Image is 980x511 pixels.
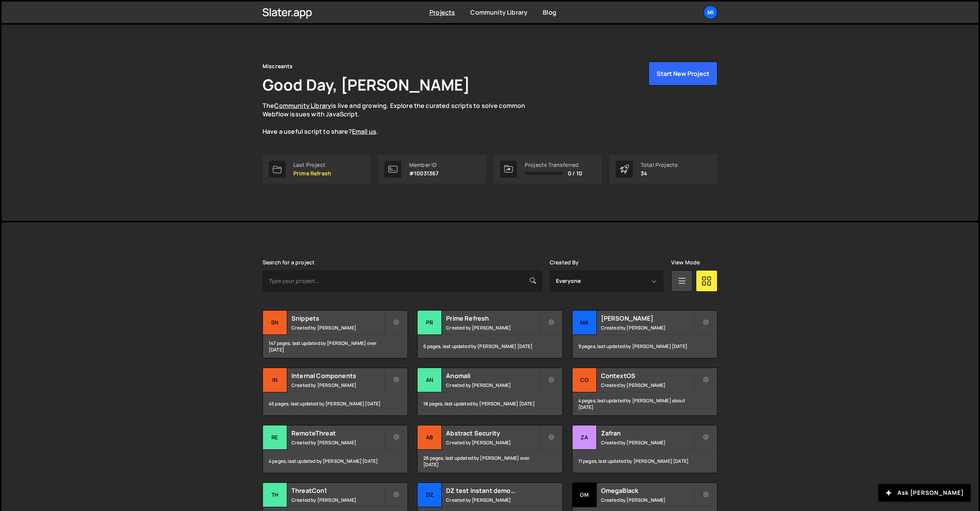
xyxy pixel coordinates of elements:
[291,439,384,446] small: Created by [PERSON_NAME]
[601,382,694,388] small: Created by [PERSON_NAME]
[418,450,562,473] div: 26 pages, last updated by [PERSON_NAME] over [DATE]
[263,483,287,507] div: Th
[573,368,597,392] div: Co
[573,392,717,415] div: 4 pages, last updated by [PERSON_NAME] about [DATE]
[352,127,376,136] a: Email us
[263,74,470,95] h1: Good Day, [PERSON_NAME]
[568,170,582,176] span: 0 / 10
[572,310,717,358] a: Ma [PERSON_NAME] Created by [PERSON_NAME] 9 pages, last updated by [PERSON_NAME] [DATE]
[601,371,694,380] h2: ContextOS
[274,101,331,110] a: Community Library
[263,392,407,415] div: 45 pages, last updated by [PERSON_NAME] [DATE]
[601,497,694,503] small: Created by [PERSON_NAME]
[572,425,717,473] a: Za Zafran Created by [PERSON_NAME] 11 pages, last updated by [PERSON_NAME] [DATE]
[291,314,384,323] h2: Snippets
[601,486,694,495] h2: OmegaBlack
[417,368,562,416] a: An Anomali Created by [PERSON_NAME] 18 pages, last updated by [PERSON_NAME] [DATE]
[263,62,293,71] div: Miscreants
[418,311,442,335] div: Pr
[446,497,539,503] small: Created by [PERSON_NAME]
[878,484,971,502] button: Ask [PERSON_NAME]
[291,324,384,331] small: Created by [PERSON_NAME]
[573,335,717,358] div: 9 pages, last updated by [PERSON_NAME] [DATE]
[263,368,287,392] div: In
[446,429,539,437] h2: Abstract Security
[641,162,678,168] div: Total Projects
[446,324,539,331] small: Created by [PERSON_NAME]
[293,162,331,168] div: Last Project
[263,335,407,358] div: 147 pages, last updated by [PERSON_NAME] over [DATE]
[418,368,442,392] div: An
[263,310,408,358] a: Sn Snippets Created by [PERSON_NAME] 147 pages, last updated by [PERSON_NAME] over [DATE]
[543,8,556,17] a: Blog
[418,392,562,415] div: 18 pages, last updated by [PERSON_NAME] [DATE]
[641,170,678,176] p: 34
[291,497,384,503] small: Created by [PERSON_NAME]
[550,259,579,266] label: Created By
[470,8,527,17] a: Community Library
[573,425,597,450] div: Za
[263,450,407,473] div: 4 pages, last updated by [PERSON_NAME] [DATE]
[601,439,694,446] small: Created by [PERSON_NAME]
[409,162,438,168] div: Member ID
[704,5,717,19] a: Mi
[446,486,539,495] h2: DZ test instant demo (delete later)
[418,425,442,450] div: Ab
[418,483,442,507] div: DZ
[263,155,370,184] a: Last Project Prime Refresh
[263,425,408,473] a: Re RemoteThreat Created by [PERSON_NAME] 4 pages, last updated by [PERSON_NAME] [DATE]
[417,425,562,473] a: Ab Abstract Security Created by [PERSON_NAME] 26 pages, last updated by [PERSON_NAME] over [DATE]
[291,486,384,495] h2: ThreatCon1
[446,314,539,323] h2: Prime Refresh
[291,429,384,437] h2: RemoteThreat
[446,371,539,380] h2: Anomali
[418,335,562,358] div: 6 pages, last updated by [PERSON_NAME] [DATE]
[601,314,694,323] h2: [PERSON_NAME]
[409,170,438,176] p: #10031367
[263,368,408,416] a: In Internal Components Created by [PERSON_NAME] 45 pages, last updated by [PERSON_NAME] [DATE]
[446,382,539,388] small: Created by [PERSON_NAME]
[601,429,694,437] h2: Zafran
[572,368,717,416] a: Co ContextOS Created by [PERSON_NAME] 4 pages, last updated by [PERSON_NAME] about [DATE]
[446,439,539,446] small: Created by [PERSON_NAME]
[648,62,717,86] button: Start New Project
[429,8,455,17] a: Projects
[671,259,700,266] label: View Mode
[293,170,331,176] p: Prime Refresh
[573,483,597,507] div: Om
[573,311,597,335] div: Ma
[263,425,287,450] div: Re
[263,259,315,266] label: Search for a project
[573,450,717,473] div: 11 pages, last updated by [PERSON_NAME] [DATE]
[291,382,384,388] small: Created by [PERSON_NAME]
[263,270,542,292] input: Type your project...
[291,371,384,380] h2: Internal Components
[263,101,540,136] p: The is live and growing. Explore the curated scripts to solve common Webflow issues with JavaScri...
[417,310,562,358] a: Pr Prime Refresh Created by [PERSON_NAME] 6 pages, last updated by [PERSON_NAME] [DATE]
[601,324,694,331] small: Created by [PERSON_NAME]
[525,162,582,168] div: Projects Transferred
[263,311,287,335] div: Sn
